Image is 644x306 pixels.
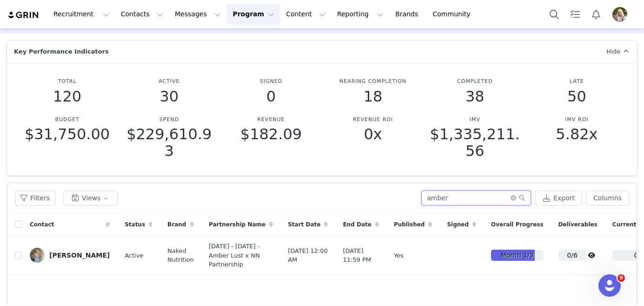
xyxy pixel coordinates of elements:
[421,190,531,205] input: Search...
[598,274,621,297] iframe: Intercom live chat
[558,220,598,229] span: Deliverables
[601,41,637,63] a: Hide
[288,246,328,265] span: [DATE] 12:00 AM
[612,7,627,22] img: 61967f57-7e25-4ea5-a261-7e30b6473b92.png
[25,125,110,143] span: $31,750.00
[288,220,320,229] span: Start Date
[226,116,316,124] p: Revenue
[430,116,520,124] p: IMV
[126,125,212,160] span: $229,610.93
[511,195,516,201] i: icon: close-circle
[558,250,586,261] div: 0/6
[280,4,331,25] button: Content
[22,116,113,124] p: Budget
[22,88,113,105] p: 120
[328,88,418,105] p: 18
[124,116,214,124] p: Spend
[30,220,54,229] span: Contact
[124,88,214,105] p: 30
[519,195,525,201] i: icon: search
[394,220,425,229] span: Published
[447,220,469,229] span: Signed
[7,11,40,20] img: grin logo
[328,126,418,143] p: 0x
[240,125,302,143] span: $182.09
[535,190,582,205] button: Export
[328,78,418,86] p: Nearing Completion
[491,220,543,229] span: Overall Progress
[531,88,622,105] p: 50
[343,246,378,265] span: [DATE] 11:59 PM
[22,78,113,86] p: Total
[586,4,606,25] button: Notifications
[430,78,520,86] p: Completed
[430,125,520,160] span: $1,335,211.56
[531,78,622,86] p: Late
[49,252,110,259] div: [PERSON_NAME]
[167,246,194,265] span: Naked Nutrition
[531,126,622,143] p: 5.82x
[63,190,118,205] button: Views
[209,220,266,229] span: Partnership Name
[544,4,564,25] button: Search
[169,4,226,25] button: Messages
[226,78,316,86] p: Signed
[565,4,585,25] a: Tasks
[343,220,371,229] span: End Date
[332,4,389,25] button: Reporting
[115,4,169,25] button: Contacts
[227,4,280,25] button: Program
[394,251,404,260] span: Yes
[15,190,56,205] button: Filters
[30,248,45,263] img: 31c5eebc-4c2b-46da-a4d6-9ee790c92e1c.jpg
[167,220,186,229] span: Brand
[30,248,110,263] a: [PERSON_NAME]
[125,251,143,260] span: Active
[430,88,520,105] p: 38
[328,116,418,124] p: Revenue ROI
[125,220,145,229] span: Status
[491,250,543,261] div: Month 1/3
[586,190,629,205] button: Columns
[531,116,622,124] p: IMV ROI
[226,88,316,105] p: 0
[124,78,214,86] p: Active
[209,242,273,269] span: [DATE] - [DATE] - Amber Lust x NN Partnership
[390,4,426,25] a: Brands
[607,7,637,22] button: Profile
[617,274,625,282] span: 9
[48,4,115,25] button: Recruitment
[427,4,480,25] a: Community
[12,47,116,56] div: Key Performance Indicators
